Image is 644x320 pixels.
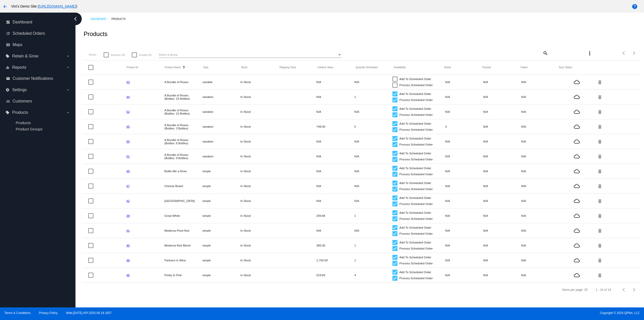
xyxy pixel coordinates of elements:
mat-cell: N/A [316,94,354,100]
span: Settings [12,88,27,92]
i: local_offer [6,111,10,115]
span: Invalid (0) [139,52,152,58]
mat-cell: N/A [445,183,483,189]
mat-cell: N/A [521,228,559,233]
mat-cell: 4 [354,272,392,278]
span: Reports [12,65,26,70]
a: Products [16,121,31,125]
a: 40 [126,244,130,247]
button: Change sorting for TotalQuantityScheduledPaused [482,66,491,69]
mat-cell: [GEOGRAPHIC_DATA] [164,198,202,204]
button: Change sorting for ProductName [165,66,181,69]
mat-cell: N/A [521,183,559,189]
button: Change sorting for ValidationErrorCode [559,66,572,69]
mat-cell: N/A [521,109,559,115]
mat-icon: delete [597,227,603,234]
mat-icon: delete [597,212,603,220]
mat-cell: N/A [445,242,483,248]
mat-icon: delete [597,256,603,264]
mat-icon: delete [597,167,603,175]
mat-cell: A Bundle of Roses (Bottles: 9 Bottles) [164,152,202,161]
mat-cell: 1 [354,213,392,219]
mat-cell: N/A [483,79,521,85]
mat-icon: cloud_queue [559,198,595,204]
a: 52 [126,110,130,113]
a: [URL][DOMAIN_NAME] [39,4,76,8]
a: Web:[DATE] API:2025.08.19.1657 [66,311,112,315]
span: Add To Scheduled Order [399,121,431,127]
mat-cell: N/A [445,198,483,204]
mat-cell: In Stock [240,153,278,159]
span: Process Scheduled Order [399,231,433,237]
mat-cell: N/A [483,213,521,219]
mat-cell: 1,750.00 [316,257,354,263]
mat-icon: cloud_queue [559,213,595,219]
mat-cell: N/A [483,228,521,233]
span: Process Scheduled Order [399,245,433,252]
i: equalizer [6,65,10,69]
mat-cell: variable [202,79,240,85]
mat-cell: simple [202,168,240,174]
span: Process Scheduled Order [399,82,433,88]
mat-cell: simple [202,257,240,263]
mat-cell: 5 [354,124,392,129]
mat-cell: N/A [316,138,354,144]
span: Process Scheduled Order [399,112,433,118]
mat-icon: more_vert [587,50,593,56]
mat-cell: N/A [445,94,483,100]
mat-cell: 1 [354,257,392,263]
button: Change sorting for StockLevel [241,66,248,69]
span: Add To Scheduled Order [399,239,431,245]
i: chevron_left [71,15,79,23]
i: local_offer [6,54,10,58]
mat-cell: N/A [316,228,354,233]
a: people_outline Customers [6,97,70,105]
mat-icon: cloud_queue [559,228,595,234]
mat-cell: N/A [354,138,392,144]
span: Process Scheduled Order [399,171,433,177]
i: dashboard [6,20,10,24]
mat-icon: delete [597,241,603,249]
mat-cell: N/A [354,79,392,85]
a: map Maps [6,41,70,49]
span: Process Scheduled Order [399,127,433,133]
span: Retain & Grow [12,54,38,58]
mat-cell: 519.60 [316,272,354,278]
mat-cell: N/A [445,153,483,159]
mat-cell: In Stock [240,257,278,263]
mat-cell: In Stock [240,109,278,115]
span: Add To Scheduled Order [399,91,431,97]
button: Next page [629,48,639,58]
h2: Products [84,30,107,38]
span: Inactive (0) [111,52,125,58]
span: Process Scheduled Order [399,201,433,207]
mat-cell: simple [202,183,240,189]
a: 47 [126,184,130,188]
mat-icon: delete [597,182,603,190]
mat-cell: In Stock [240,198,278,204]
div: 20 [584,288,588,292]
mat-cell: N/A [521,138,559,144]
i: arrow_drop_down [66,111,70,115]
mat-icon: cloud_queue [559,109,595,115]
button: Change sorting for QuantityScheduled [356,66,378,69]
a: 49 [126,169,130,173]
i: map [6,43,10,47]
mat-cell: In Stock [240,124,278,129]
mat-icon: delete [597,197,603,205]
mat-icon: cloud_queue [559,257,595,263]
mat-cell: A Bundle of Roses [164,79,202,85]
mat-cell: N/A [445,257,483,263]
a: 51 [126,155,130,158]
span: Product Groups [16,127,42,131]
mat-cell: A Bundle of Roses (Bottles: 3 Bottles) [164,122,202,131]
mat-cell: Cheese Board [164,183,202,189]
a: 43 [126,80,130,84]
a: 46 [126,273,130,277]
button: Change sorting for TotalQuantityScheduledActive [444,66,451,69]
i: update [6,31,10,35]
mat-cell: 1 [354,94,392,100]
a: Privacy Policy [39,311,58,315]
mat-cell: N/A [445,228,483,233]
span: Add To Scheduled Order [399,210,431,216]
